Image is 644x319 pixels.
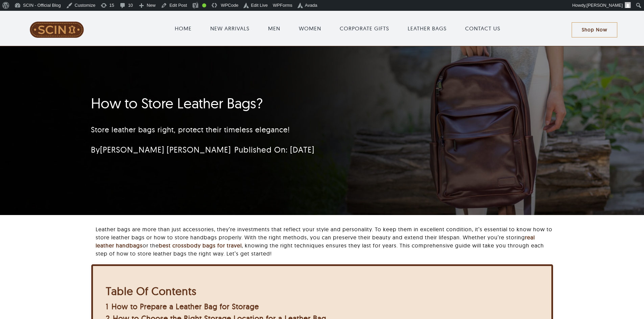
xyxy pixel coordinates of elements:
a: WOMEN [299,24,321,32]
p: Leather bags are more than just accessories, they’re investments that reflect your style and pers... [96,225,553,258]
a: LEATHER BAGS [408,24,447,32]
a: HOME [175,24,192,32]
span: Published On: [DATE] [234,144,314,155]
a: [PERSON_NAME] [PERSON_NAME] [100,144,231,155]
h1: How to Store Leather Bags? [91,95,473,112]
a: CORPORATE GIFTS [340,24,389,32]
a: 1 How to Prepare a Leather Bag for Storage [106,302,259,311]
a: NEW ARRIVALS [210,24,249,32]
a: Shop Now [572,22,617,37]
span: By [91,144,231,155]
b: Table Of Contents [106,284,196,298]
span: [PERSON_NAME] [587,3,623,8]
a: CONTACT US [465,24,500,32]
a: MEN [268,24,280,32]
nav: Main Menu [104,18,572,39]
span: 1 [106,302,109,311]
span: Shop Now [582,27,607,33]
a: best crossbody bags for travel [159,242,242,249]
span: How to Prepare a Leather Bag for Storage [112,302,259,311]
div: Good [202,3,206,7]
p: Store leather bags right, protect their timeless elegance! [91,124,473,135]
